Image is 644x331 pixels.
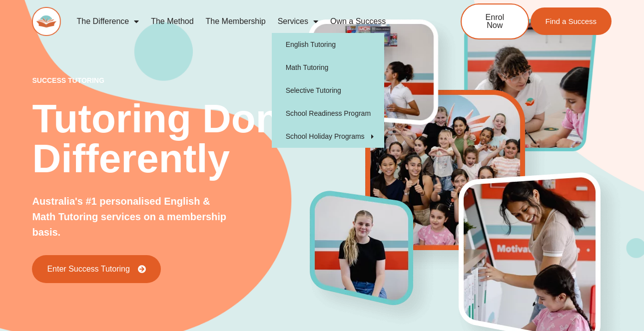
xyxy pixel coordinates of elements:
[47,265,129,273] span: Enter Success Tutoring
[71,10,428,33] nav: Menu
[473,218,644,331] iframe: Chat Widget
[272,102,384,125] a: School Readiness Program
[272,125,384,148] a: School Holiday Programs
[32,194,235,240] p: Australia's #1 personalised English & Math Tutoring services on a membership basis.
[272,10,324,33] a: Services
[461,3,529,39] a: Enrol Now
[477,13,513,29] span: Enrol Now
[32,99,310,179] h2: Tutoring Done Differently
[531,7,612,35] a: Find a Success
[272,33,384,148] ul: Services
[200,10,272,33] a: The Membership
[272,33,384,56] a: English Tutoring
[546,17,597,25] span: Find a Success
[272,56,384,79] a: Math Tutoring
[71,10,145,33] a: The Difference
[32,77,310,84] p: success tutoring
[324,10,392,33] a: Own a Success
[272,79,384,102] a: Selective Tutoring
[32,255,160,283] a: Enter Success Tutoring
[145,10,199,33] a: The Method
